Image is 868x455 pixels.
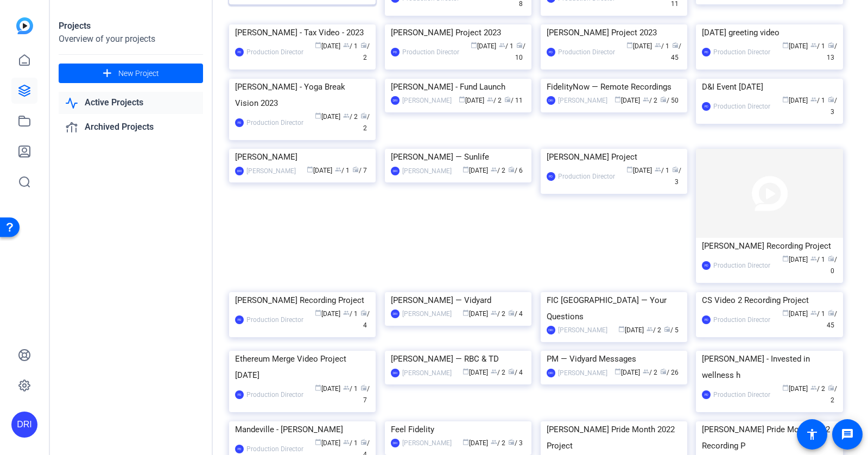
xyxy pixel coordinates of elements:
span: calendar_today [459,96,465,103]
span: [DATE] [462,310,488,318]
div: Production Director [713,260,770,271]
div: PD [702,102,711,111]
span: [DATE] [315,310,340,318]
div: DRI [547,326,555,334]
span: radio [660,368,667,375]
div: PD [391,48,400,56]
a: Active Projects [59,92,203,114]
span: group [487,96,493,103]
span: / 1 [343,42,358,50]
div: Production Director [246,47,303,58]
span: radio [660,96,667,103]
div: PD [702,48,711,56]
span: / 4 [508,310,523,318]
span: / 2 [643,97,657,104]
div: [DATE] greeting video [702,24,837,41]
div: [PERSON_NAME] [558,95,607,106]
div: PD [235,445,244,453]
span: [DATE] [782,97,808,104]
div: [PERSON_NAME] [402,95,452,106]
span: calendar_today [315,42,321,48]
div: Production Director [246,444,303,454]
span: / 13 [827,42,837,61]
span: calendar_today [462,368,469,375]
div: [PERSON_NAME] [558,368,607,378]
span: / 2 [360,42,370,61]
div: Production Director [558,47,615,58]
span: / 11 [504,97,523,104]
div: [PERSON_NAME] [402,368,452,378]
span: / 1 [499,42,514,50]
div: D&I Event [DATE] [702,79,837,95]
mat-icon: accessibility [806,428,819,441]
div: Production Director [558,171,615,182]
span: group [810,255,817,262]
div: [PERSON_NAME] — RBC & TD [391,351,525,367]
span: / 4 [360,310,370,329]
div: PM — Vidyard Messages [547,351,681,367]
span: calendar_today [626,166,633,173]
span: calendar_today [782,42,789,48]
span: / 1 [343,310,358,318]
span: / 45 [827,310,837,329]
div: [PERSON_NAME] Project [547,149,681,165]
span: calendar_today [782,309,789,316]
div: [PERSON_NAME] Project 2023 [547,24,681,41]
span: / 2 [647,326,661,334]
span: calendar_today [462,439,469,445]
div: DRI [391,369,400,377]
div: [PERSON_NAME] — Sunlife [391,149,525,165]
div: DRI [547,96,555,105]
span: group [655,166,661,173]
span: group [810,96,817,103]
span: radio [352,166,359,173]
div: PD [702,390,711,399]
div: PD [235,315,244,324]
span: [DATE] [626,167,652,174]
span: calendar_today [471,42,477,48]
span: radio [504,96,511,103]
span: radio [828,309,834,316]
span: group [343,42,350,48]
span: group [491,309,497,316]
span: / 10 [515,42,525,61]
div: Mandeville - [PERSON_NAME] [235,421,370,438]
span: radio [828,384,834,391]
div: [PERSON_NAME] - Tax Video - 2023 [235,24,370,41]
span: [DATE] [315,385,340,393]
span: radio [664,326,670,332]
span: / 7 [360,385,370,404]
span: group [343,439,350,445]
div: Projects [59,20,203,33]
div: Production Director [402,47,459,58]
span: radio [508,166,515,173]
span: radio [516,42,523,48]
span: / 2 [643,369,657,376]
span: radio [360,42,367,48]
span: group [499,42,505,48]
span: calendar_today [315,384,321,391]
span: radio [828,42,834,48]
div: PD [547,48,555,56]
span: group [643,96,649,103]
span: group [491,439,497,445]
span: / 5 [664,326,679,334]
span: / 1 [343,439,358,447]
div: CS Video 2 Recording Project [702,292,837,308]
span: group [810,384,817,391]
span: / 1 [343,385,358,393]
span: radio [360,384,367,391]
div: Production Director [246,314,303,325]
div: [PERSON_NAME] Pride Month 2022 Project [547,421,681,454]
div: DRI [391,96,400,105]
span: radio [508,368,515,375]
span: calendar_today [782,384,789,391]
span: [DATE] [459,97,484,104]
span: radio [672,166,679,173]
span: [DATE] [614,369,640,376]
div: Production Director [246,117,303,128]
span: [DATE] [462,369,488,376]
span: / 3 [672,167,681,186]
span: group [343,112,350,119]
span: / 1 [810,97,825,104]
